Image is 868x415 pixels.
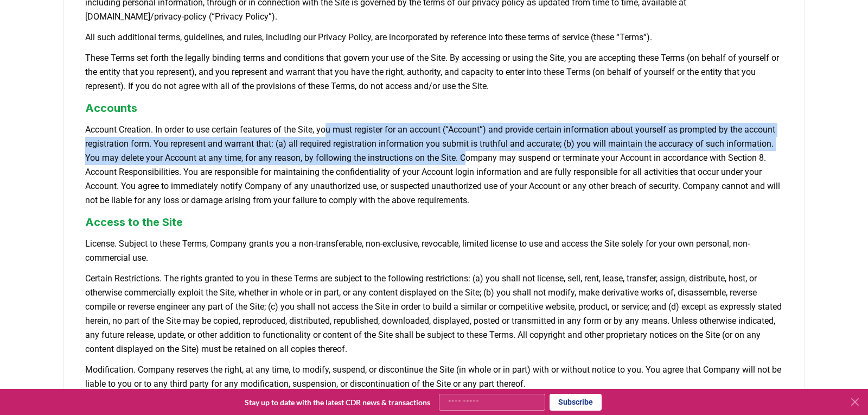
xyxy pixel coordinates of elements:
p: All such additional terms, guidelines, and rules, including our Privacy Policy, are incorporated ... [85,30,783,45]
h3: Accounts [85,100,783,116]
p: Modification. Company reserves the right, at any time, to modify, suspend, or discontinue the Sit... [85,363,783,391]
p: These Terms set forth the legally binding terms and conditions that govern your use of the Site. ... [85,51,783,93]
p: Certain Restrictions. The rights granted to you in these Terms are subject to the following restr... [85,272,783,356]
h3: Access to the Site [85,214,783,230]
p: License. Subject to these Terms, Company grants you a non-transferable, non-exclusive, revocable,... [85,237,783,265]
p: Account Creation. In order to use certain features of the Site, you must register for an account ... [85,123,783,207]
